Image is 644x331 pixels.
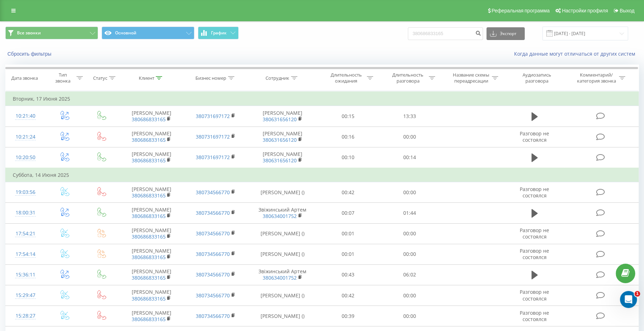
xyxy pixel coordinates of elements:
[263,116,297,123] a: 380631656120
[248,147,317,168] td: [PERSON_NAME]
[131,274,165,281] a: 380686833165
[131,254,165,260] a: 380686833165
[131,136,165,143] a: 380686833165
[520,309,549,322] span: Разговор не состоялся
[131,157,165,164] a: 380686833165
[119,306,184,326] td: [PERSON_NAME]
[13,206,38,220] div: 18:00:31
[379,285,441,306] td: 00:00
[520,227,549,240] span: Разговор не состоялся
[119,127,184,147] td: [PERSON_NAME]
[379,147,441,168] td: 00:14
[17,30,41,36] span: Все звонки
[119,285,184,306] td: [PERSON_NAME]
[119,203,184,223] td: [PERSON_NAME]
[317,182,379,203] td: 00:42
[6,92,639,106] td: Вторник, 17 Июня 2025
[620,291,637,308] iframe: Intercom live chat
[520,288,549,302] span: Разговор не состоялся
[13,185,38,199] div: 19:03:56
[520,130,549,143] span: Разговор не состоялся
[13,309,38,323] div: 15:28:27
[211,30,227,35] span: График
[248,285,317,306] td: [PERSON_NAME] ()
[5,51,55,57] button: Сбросить фильтры
[131,116,165,123] a: 380686833165
[196,292,230,299] a: 380734566770
[131,192,165,199] a: 380686833165
[196,113,230,119] a: 380731697172
[119,264,184,285] td: [PERSON_NAME]
[119,223,184,244] td: [PERSON_NAME]
[317,223,379,244] td: 00:01
[195,75,226,81] div: Бизнес номер
[196,189,230,196] a: 380734566770
[491,8,549,13] span: Реферальная программа
[576,72,617,84] div: Комментарий/категория звонка
[196,133,230,140] a: 380731697172
[379,306,441,326] td: 00:00
[379,203,441,223] td: 01:44
[13,288,38,302] div: 15:29:47
[5,27,98,39] button: Все звонки
[196,230,230,237] a: 380734566770
[131,213,165,219] a: 380686833165
[93,75,107,81] div: Статус
[317,306,379,326] td: 00:39
[196,313,230,319] a: 380734566770
[317,244,379,264] td: 00:01
[263,136,297,143] a: 380631656120
[263,157,297,164] a: 380631656120
[13,130,38,144] div: 10:21:24
[248,306,317,326] td: [PERSON_NAME] ()
[196,154,230,161] a: 380731697172
[248,264,317,285] td: Звіжинський Артем
[408,27,483,40] input: Поиск по номеру
[327,72,365,84] div: Длительность ожидания
[248,223,317,244] td: [PERSON_NAME] ()
[13,227,38,241] div: 17:54:21
[562,8,608,13] span: Настройки профиля
[452,72,490,84] div: Название схемы переадресации
[248,127,317,147] td: [PERSON_NAME]
[379,264,441,285] td: 06:02
[6,168,639,182] td: Суббота, 14 Июня 2025
[317,264,379,285] td: 00:43
[486,27,525,40] button: Экспорт
[119,244,184,264] td: [PERSON_NAME]
[379,127,441,147] td: 00:00
[634,291,640,297] span: 1
[317,203,379,223] td: 00:07
[119,182,184,203] td: [PERSON_NAME]
[379,106,441,127] td: 13:33
[51,72,75,84] div: Тип звонка
[131,295,165,302] a: 380686833165
[317,106,379,127] td: 00:15
[379,223,441,244] td: 00:00
[196,209,230,216] a: 380734566770
[11,75,38,81] div: Дата звонка
[317,285,379,306] td: 00:42
[248,203,317,223] td: Звіжинський Артем
[131,233,165,240] a: 380686833165
[102,27,194,39] button: Основной
[248,244,317,264] td: [PERSON_NAME] ()
[263,274,297,281] a: 380634001752
[138,75,154,81] div: Клиент
[520,186,549,199] span: Разговор не состоялся
[13,151,38,164] div: 10:20:50
[514,50,639,57] a: Когда данные могут отличаться от других систем
[514,72,560,84] div: Аудиозапись разговора
[620,8,634,13] span: Выход
[13,109,38,123] div: 10:21:40
[119,106,184,127] td: [PERSON_NAME]
[317,127,379,147] td: 00:16
[379,244,441,264] td: 00:00
[379,182,441,203] td: 00:00
[248,106,317,127] td: [PERSON_NAME]
[196,251,230,257] a: 380734566770
[389,72,427,84] div: Длительность разговора
[248,182,317,203] td: [PERSON_NAME] ()
[317,147,379,168] td: 00:10
[266,75,289,81] div: Сотрудник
